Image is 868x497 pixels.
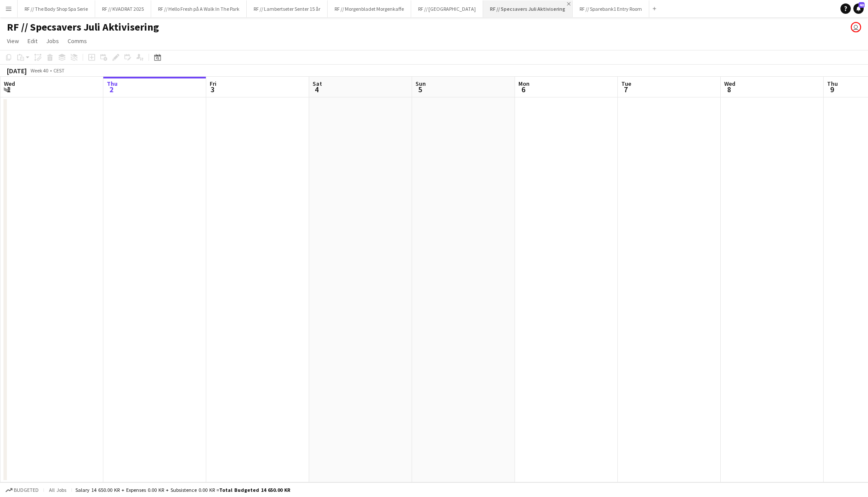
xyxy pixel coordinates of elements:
button: RF // Lambertseter Senter 15 år [247,0,328,17]
button: RF // [GEOGRAPHIC_DATA] [411,0,483,17]
h1: RF // Specsavers Juli Aktivisering [7,21,159,34]
span: 5 [414,84,426,94]
span: Comms [68,37,87,45]
span: Thu [107,80,118,88]
a: 40 [853,3,864,14]
span: Mon [518,80,530,88]
a: Comms [64,35,90,47]
button: RF // Morgenbladet Morgenkaffe [328,0,411,17]
span: All jobs [47,487,68,493]
span: Tue [621,80,631,88]
span: Wed [4,80,15,88]
button: RF // Specsavers Juli Aktivisering [483,0,573,17]
span: Budgeted [14,487,39,493]
div: [DATE] [7,66,27,75]
button: RF // The Body Shop Spa Serie [18,0,95,17]
span: Week 40 [28,67,50,74]
span: 6 [517,84,530,94]
button: RF // KVADRAT 2025 [95,0,151,17]
span: Total Budgeted 14 650.00 KR [219,487,290,493]
span: 7 [620,84,631,94]
button: RF // Hello Fresh på A Walk In The Park [151,0,247,17]
button: RF // Sparebank1 Entry Room [573,0,649,17]
a: Edit [24,35,41,47]
span: Thu [827,80,838,88]
span: 4 [311,84,322,94]
span: Edit [28,37,37,45]
div: Salary 14 650.00 KR + Expenses 0.00 KR + Subsistence 0.00 KR = [75,487,290,493]
span: Fri [210,80,217,88]
span: Jobs [46,37,59,45]
span: View [7,37,19,45]
span: 3 [208,84,217,94]
span: Wed [724,80,735,88]
span: Sun [415,80,426,88]
a: View [3,35,22,47]
app-user-avatar: Marit Holvik [851,22,861,32]
div: CEST [53,67,65,74]
button: Budgeted [4,485,40,495]
span: 9 [826,84,838,94]
span: 1 [3,84,15,94]
a: Jobs [43,35,62,47]
span: 8 [723,84,735,94]
span: 2 [105,84,118,94]
span: Sat [313,80,322,88]
span: 40 [859,2,865,8]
